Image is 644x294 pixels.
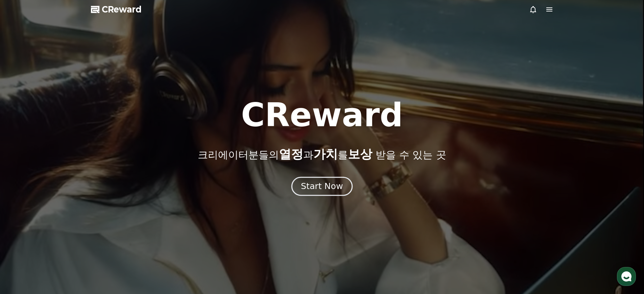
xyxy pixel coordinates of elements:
a: 대화 [45,214,87,231]
span: 열정 [279,147,303,161]
a: 설정 [87,214,130,231]
button: Start Now [291,177,353,196]
span: 보상 [348,147,372,161]
span: 홈 [21,224,25,230]
a: CReward [91,4,142,15]
a: 홈 [2,214,45,231]
div: Start Now [301,181,343,192]
a: Start Now [293,184,351,190]
span: 가치 [313,147,338,161]
h1: CReward [241,99,403,131]
span: 대화 [62,224,70,230]
p: 크리에이터분들의 과 를 받을 수 있는 곳 [198,148,446,161]
span: CReward [102,4,142,15]
span: 설정 [104,224,113,230]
